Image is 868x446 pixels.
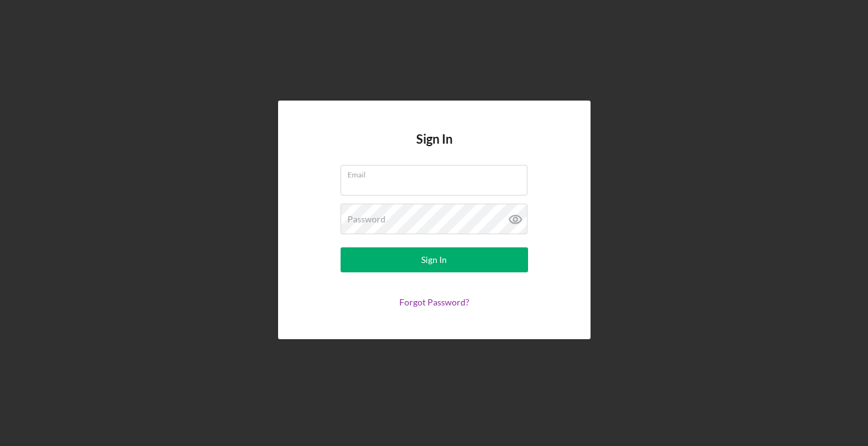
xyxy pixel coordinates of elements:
a: Forgot Password? [399,297,469,307]
label: Password [347,214,386,224]
h4: Sign In [416,132,452,165]
label: Email [347,166,527,179]
div: Sign In [421,247,447,272]
button: Sign In [341,247,528,272]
